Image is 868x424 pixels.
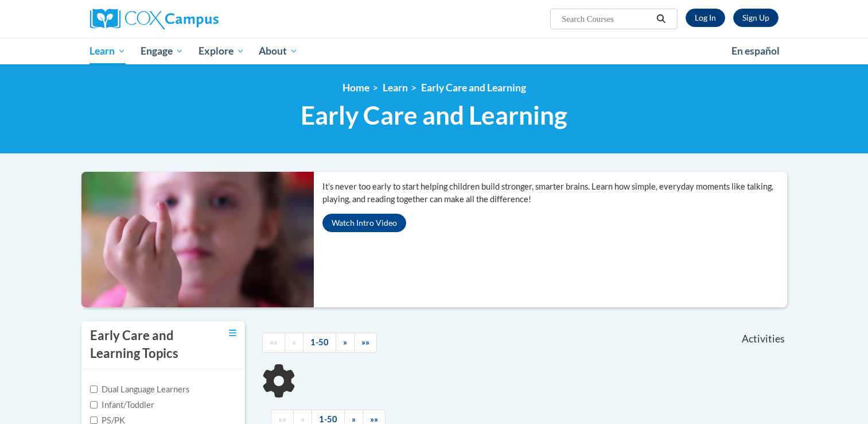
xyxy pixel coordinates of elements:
[278,414,286,424] span: ««
[229,327,236,340] a: Toggle collapse
[686,9,725,27] a: Log In
[322,214,406,232] button: Watch Intro Video
[354,333,377,353] a: End
[285,333,303,353] a: Previous
[336,333,355,353] a: Next
[301,100,567,130] span: Early Care and Learning
[90,399,154,411] label: Infant/Toddler
[73,38,796,64] div: Main menu
[292,337,296,347] span: «
[270,337,278,347] span: ««
[90,386,98,393] input: Checkbox for Options
[83,38,134,64] a: Learn
[343,337,347,347] span: »
[301,414,305,424] span: «
[90,327,199,363] h3: Early Care and Learning Topics
[342,82,369,94] a: Home
[191,38,252,64] a: Explore
[259,44,298,58] span: About
[90,9,219,29] img: Cox Campus
[198,44,244,58] span: Explore
[370,414,378,424] span: »»
[652,12,670,26] button: Search
[352,414,356,424] span: »
[89,44,126,58] span: Learn
[383,82,408,94] a: Learn
[731,45,780,57] span: En español
[733,9,779,27] a: Register
[742,333,785,345] span: Activities
[361,337,369,347] span: »»
[303,333,336,353] a: 1-50
[251,38,305,64] a: About
[90,417,98,424] input: Checkbox for Options
[90,9,308,29] a: Cox Campus
[133,38,191,64] a: Engage
[322,180,787,206] p: It’s never too early to start helping children build stronger, smarter brains. Learn how simple, ...
[262,333,285,353] a: Begining
[141,44,184,58] span: Engage
[560,12,652,26] input: Search Courses
[421,82,526,94] a: Early Care and Learning
[90,383,189,396] label: Dual Language Learners
[724,39,787,63] a: En español
[90,401,98,408] input: Checkbox for Options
